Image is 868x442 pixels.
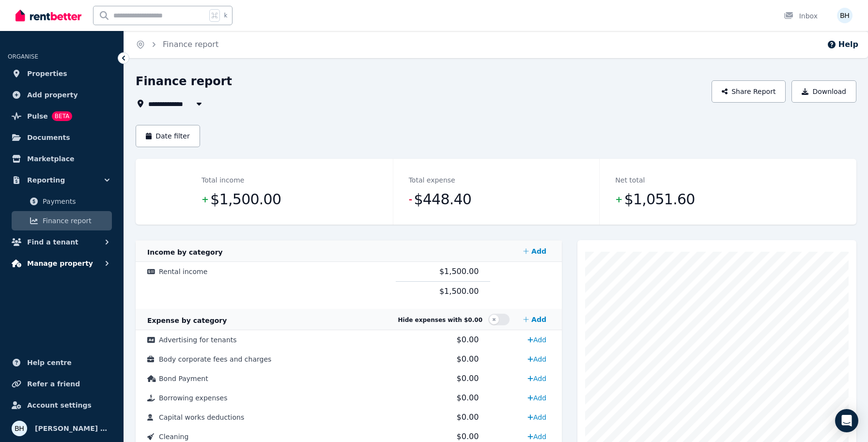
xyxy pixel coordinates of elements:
a: Marketplace [8,149,116,168]
button: Find a tenant [8,232,116,252]
div: Open Intercom Messenger [835,409,858,432]
span: BETA [52,111,72,121]
span: Properties [27,68,67,79]
span: Reporting [27,174,65,186]
img: Bradley Hulm & Maria Hulm [837,8,852,23]
img: Bradley Hulm & Maria Hulm [12,421,27,436]
a: PulseBETA [8,107,116,126]
img: RentBetter [15,8,81,23]
span: [PERSON_NAME] & [PERSON_NAME] [35,423,112,434]
span: k [224,12,227,19]
span: Refer a friend [27,378,80,390]
span: Documents [27,132,70,143]
span: Marketplace [27,153,74,165]
a: Add property [8,85,116,105]
a: Properties [8,64,116,83]
span: Pulse [27,110,48,122]
span: Manage property [27,258,93,269]
button: Manage property [8,254,116,273]
span: Add property [27,89,78,101]
a: Help centre [8,353,116,372]
div: Inbox [784,11,818,21]
a: Documents [8,128,116,147]
span: Find a tenant [27,236,78,248]
span: Payments [43,196,108,207]
a: Account settings [8,396,116,415]
a: Refer a friend [8,374,116,394]
span: Help centre [27,357,72,368]
span: Finance report [43,215,108,227]
button: Reporting [8,170,116,190]
span: ORGANISE [8,53,38,60]
span: Account settings [27,399,92,411]
a: Payments [12,192,112,211]
a: Finance report [12,211,112,230]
